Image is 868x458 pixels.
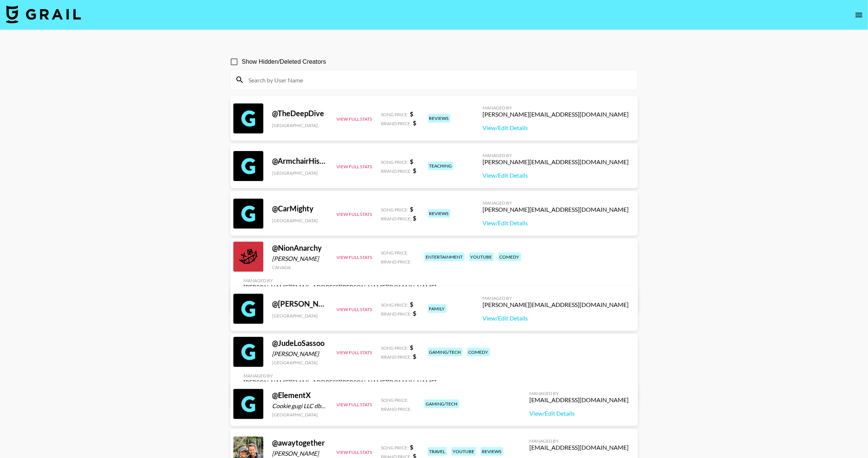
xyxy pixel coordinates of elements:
[498,253,521,261] div: comedy
[272,412,328,418] div: [GEOGRAPHIC_DATA]
[337,350,372,355] button: View Full Stats
[428,348,463,356] div: gaming/tech
[530,410,629,417] a: View/Edit Details
[483,314,629,322] a: View/Edit Details
[272,109,328,118] div: @ TheDeepDive
[244,278,437,283] div: Managed By
[483,301,629,308] div: [PERSON_NAME][EMAIL_ADDRESS][DOMAIN_NAME]
[244,74,633,86] input: Search by User Name
[483,206,629,213] div: [PERSON_NAME][EMAIL_ADDRESS][DOMAIN_NAME]
[413,167,417,174] strong: $
[272,255,328,262] div: [PERSON_NAME]
[483,295,629,301] div: Managed By
[381,250,409,256] span: Song Price:
[6,5,81,23] img: Grail Talent
[337,211,372,217] button: View Full Stats
[381,207,409,213] span: Song Price:
[381,302,409,308] span: Song Price:
[483,219,629,227] a: View/Edit Details
[272,218,328,223] div: [GEOGRAPHIC_DATA]
[272,156,328,166] div: @ ArmchairHistorian
[272,438,328,448] div: @ awaytogether
[483,172,629,179] a: View/Edit Details
[381,354,412,360] span: Brand Price:
[530,438,629,444] div: Managed By
[272,313,328,319] div: [GEOGRAPHIC_DATA]
[413,119,417,126] strong: $
[410,344,414,351] strong: $
[337,449,372,455] button: View Full Stats
[381,311,412,317] span: Brand Price:
[381,445,409,451] span: Song Price:
[413,353,417,360] strong: $
[428,304,447,313] div: family
[410,205,414,213] strong: $
[451,447,476,456] div: youtube
[428,447,447,456] div: travel
[381,121,412,126] span: Brand Price:
[410,443,414,451] strong: $
[337,254,372,260] button: View Full Stats
[381,112,409,117] span: Song Price:
[483,105,629,111] div: Managed By
[381,259,412,265] span: Brand Price:
[244,283,437,291] div: [PERSON_NAME][EMAIL_ADDRESS][PERSON_NAME][DOMAIN_NAME]
[272,243,328,253] div: @ NionAnarchy
[424,253,465,261] div: entertainment
[428,162,454,170] div: teaching
[410,301,414,308] strong: $
[272,338,328,348] div: @ JudeLoSassoo
[337,164,372,169] button: View Full Stats
[381,345,409,351] span: Song Price:
[852,7,867,22] button: open drawer
[483,124,629,132] a: View/Edit Details
[424,400,459,408] div: gaming/tech
[381,397,409,403] span: Song Price:
[483,158,629,166] div: [PERSON_NAME][EMAIL_ADDRESS][DOMAIN_NAME]
[410,158,414,165] strong: $
[272,204,328,213] div: @ CarMighty
[242,57,326,66] span: Show Hidden/Deleted Creators
[272,350,328,358] div: [PERSON_NAME]
[469,253,494,261] div: youtube
[272,360,328,365] div: [GEOGRAPHIC_DATA]
[244,373,437,379] div: Managed By
[530,444,629,451] div: [EMAIL_ADDRESS][DOMAIN_NAME]
[428,114,450,123] div: reviews
[337,116,372,122] button: View Full Stats
[337,402,372,407] button: View Full Stats
[381,216,412,222] span: Brand Price:
[381,159,409,165] span: Song Price:
[272,299,328,308] div: @ [PERSON_NAME]
[381,406,412,412] span: Brand Price:
[467,348,490,356] div: comedy
[272,170,328,176] div: [GEOGRAPHIC_DATA]
[483,111,629,118] div: [PERSON_NAME][EMAIL_ADDRESS][DOMAIN_NAME]
[337,307,372,312] button: View Full Stats
[272,265,328,270] div: Canada
[413,310,417,317] strong: $
[272,402,328,410] div: Cookie gugi LLC dba Element X
[244,379,437,386] div: [PERSON_NAME][EMAIL_ADDRESS][PERSON_NAME][DOMAIN_NAME]
[410,110,414,117] strong: $
[483,153,629,158] div: Managed By
[272,450,328,457] div: [PERSON_NAME]
[413,214,417,222] strong: $
[530,391,629,396] div: Managed By
[428,209,450,218] div: reviews
[483,200,629,206] div: Managed By
[381,168,412,174] span: Brand Price:
[272,123,328,128] div: [GEOGRAPHIC_DATA]
[481,447,503,456] div: reviews
[272,391,328,400] div: @ ElementX
[530,396,629,404] div: [EMAIL_ADDRESS][DOMAIN_NAME]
